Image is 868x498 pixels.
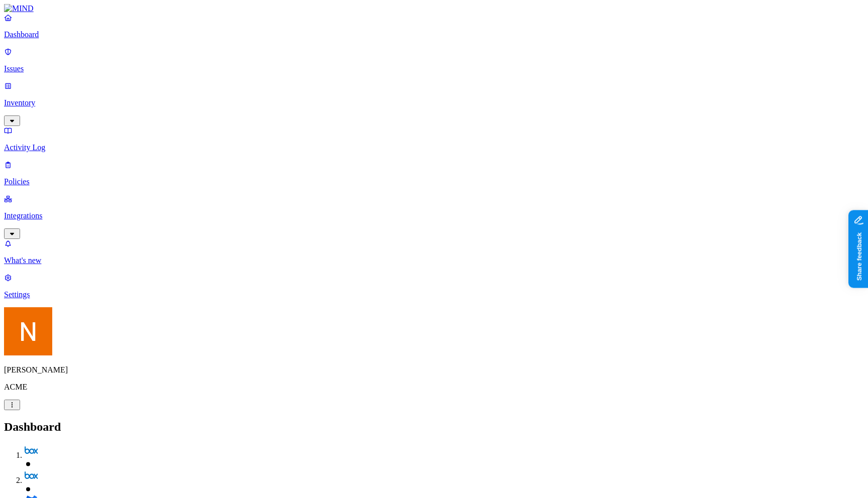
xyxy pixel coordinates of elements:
[4,307,52,355] img: Nitai Mishary
[4,290,864,299] p: Settings
[4,365,864,375] p: [PERSON_NAME]
[4,4,34,13] img: MIND
[4,126,864,152] a: Activity Log
[4,30,864,39] p: Dashboard
[4,47,864,73] a: Issues
[24,444,38,458] img: svg%3e
[4,4,864,13] a: MIND
[4,256,864,265] p: What's new
[4,211,864,220] p: Integrations
[4,420,864,434] h2: Dashboard
[4,160,864,186] a: Policies
[4,194,864,237] a: Integrations
[4,383,864,392] p: ACME
[4,13,864,39] a: Dashboard
[4,98,864,107] p: Inventory
[24,469,38,483] img: svg%3e
[4,273,864,299] a: Settings
[4,143,864,152] p: Activity Log
[4,64,864,73] p: Issues
[4,239,864,265] a: What's new
[4,177,864,186] p: Policies
[4,81,864,125] a: Inventory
